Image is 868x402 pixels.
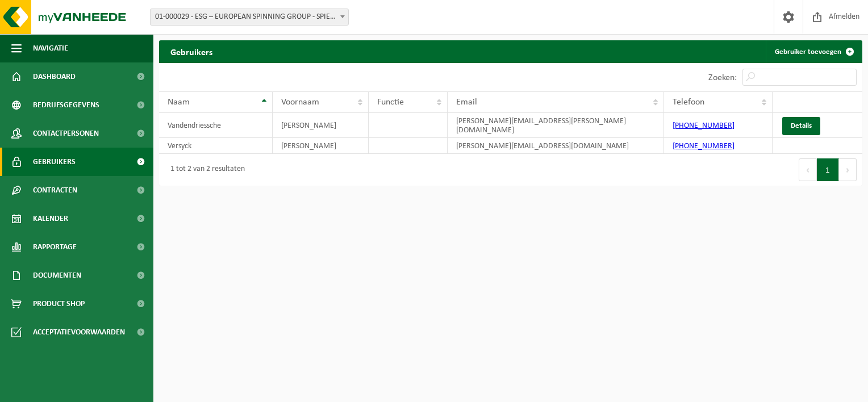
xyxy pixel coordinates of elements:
h2: Gebruikers [159,40,224,62]
span: Voornaam [281,98,319,107]
span: Documenten [33,261,81,290]
span: Telefoon [673,98,704,107]
button: Next [839,158,857,181]
span: Contactpersonen [33,119,99,148]
a: Details [782,117,820,135]
span: 01-000029 - ESG – EUROPEAN SPINNING GROUP - SPIERE-HELKIJN [151,9,348,25]
a: Gebruiker toevoegen [766,40,861,63]
span: Dashboard [33,62,76,91]
td: [PERSON_NAME] [273,138,369,154]
iframe: chat widget [6,377,190,402]
span: 01-000029 - ESG – EUROPEAN SPINNING GROUP - SPIERE-HELKIJN [150,9,349,26]
span: Bedrijfsgegevens [33,91,99,119]
td: Vandendriessche [159,113,273,138]
label: Zoeken: [708,73,737,82]
span: Product Shop [33,290,85,318]
a: [PHONE_NUMBER] [673,142,735,150]
td: [PERSON_NAME][EMAIL_ADDRESS][PERSON_NAME][DOMAIN_NAME] [448,113,664,138]
button: Previous [799,158,817,181]
a: [PHONE_NUMBER] [673,122,735,130]
td: Versyck [159,138,273,154]
td: [PERSON_NAME] [273,113,369,138]
span: Gebruikers [33,148,76,176]
button: 1 [817,158,839,181]
span: Naam [168,98,190,107]
span: Kalender [33,204,68,233]
div: 1 tot 2 van 2 resultaten [165,160,245,180]
span: Functie [377,98,404,107]
span: Contracten [33,176,77,204]
td: [PERSON_NAME][EMAIL_ADDRESS][DOMAIN_NAME] [448,138,664,154]
span: Acceptatievoorwaarden [33,318,125,346]
span: Navigatie [33,34,68,62]
span: Email [456,98,477,107]
span: Rapportage [33,233,77,261]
